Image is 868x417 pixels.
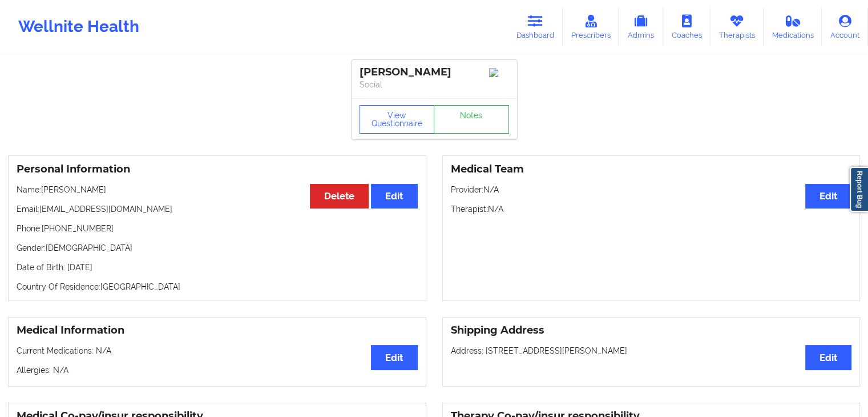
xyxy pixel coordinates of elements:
a: Coaches [663,8,710,46]
button: Edit [371,184,417,209]
button: Edit [805,184,851,209]
div: [PERSON_NAME] [360,66,509,79]
a: Medications [764,8,822,46]
p: Provider: N/A [451,184,852,195]
h3: Shipping Address [451,324,852,337]
h3: Medical Team [451,163,852,176]
img: Image%2Fplaceholer-image.png [489,68,509,77]
p: Gender: [DEMOGRAPHIC_DATA] [17,242,418,254]
button: Edit [805,345,851,370]
button: Delete [310,184,369,209]
p: Email: [EMAIL_ADDRESS][DOMAIN_NAME] [17,203,418,215]
a: Dashboard [508,8,563,46]
a: Report Bug [850,167,868,212]
p: Phone: [PHONE_NUMBER] [17,223,418,234]
p: Address: [STREET_ADDRESS][PERSON_NAME] [451,345,852,356]
h3: Medical Information [17,324,418,337]
a: Admins [619,8,663,46]
button: Edit [371,345,417,370]
p: Name: [PERSON_NAME] [17,184,418,195]
p: Allergies: N/A [17,364,418,376]
a: Account [822,8,868,46]
h3: Personal Information [17,163,418,176]
p: Country Of Residence: [GEOGRAPHIC_DATA] [17,281,418,292]
a: Prescribers [563,8,619,46]
button: View Questionnaire [360,105,435,134]
p: Current Medications: N/A [17,345,418,356]
a: Therapists [710,8,764,46]
a: Notes [434,105,509,134]
p: Date of Birth: [DATE] [17,262,418,273]
p: Social [360,79,509,90]
p: Therapist: N/A [451,203,852,215]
